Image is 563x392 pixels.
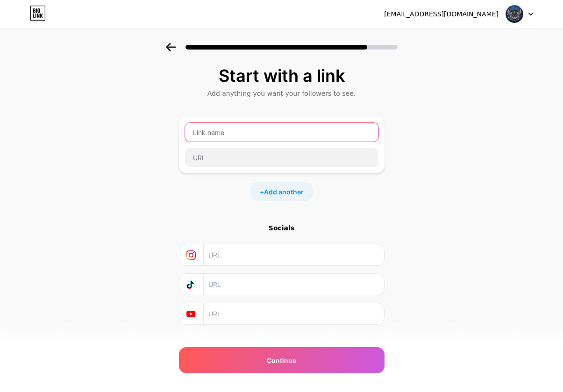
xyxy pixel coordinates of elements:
[179,223,385,233] div: Socials
[208,274,378,295] input: URL
[208,244,378,265] input: URL
[185,148,378,167] input: URL
[208,303,378,324] input: URL
[264,187,304,197] span: Add another
[184,89,380,98] div: Add anything you want your followers to see.
[384,9,499,19] div: [EMAIL_ADDRESS][DOMAIN_NAME]
[267,356,296,365] span: Continue
[184,66,380,85] div: Start with a link
[250,182,313,201] div: +
[506,5,523,23] img: Minh
[185,123,378,142] input: Link name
